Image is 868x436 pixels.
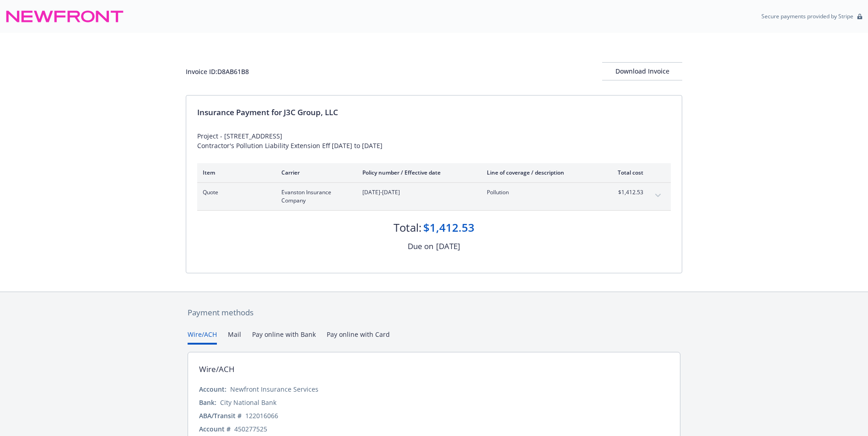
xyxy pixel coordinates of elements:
[186,67,249,76] div: Invoice ID: D8AB61B8
[362,169,472,176] div: Policy number / Effective date
[436,240,460,252] div: [DATE]
[188,307,680,319] div: Payment methods
[199,424,231,434] div: Account #
[199,398,216,407] div: Bank:
[252,330,316,345] button: Pay online with Bank
[188,330,217,345] button: Wire/ACH
[487,169,594,176] div: Line of coverage / description
[423,220,474,235] div: $1,412.53
[327,330,390,345] button: Pay online with Card
[199,411,242,420] div: ABA/Transit #
[602,63,682,80] div: Download Invoice
[220,398,276,407] div: City National Bank
[281,188,348,205] span: Evanston Insurance Company
[234,424,267,434] div: 450277525
[394,220,421,235] div: Total:
[761,12,853,20] p: Secure payments provided by Stripe
[602,62,682,80] button: Download Invoice
[609,188,643,197] span: $1,412.53
[203,169,267,176] div: Item
[281,169,348,176] div: Carrier
[245,411,278,420] div: 122016066
[362,188,472,197] span: [DATE]-[DATE]
[199,363,235,375] div: Wire/ACH
[199,384,226,394] div: Account:
[203,188,267,197] span: Quote
[487,188,594,197] span: Pollution
[228,330,241,345] button: Mail
[230,384,318,394] div: Newfront Insurance Services
[197,106,671,118] div: Insurance Payment for J3C Group, LLC
[651,188,665,203] button: expand content
[408,240,433,252] div: Due on
[197,131,671,150] div: Project - [STREET_ADDRESS] Contractor's Pollution Liability Extension Eff [DATE] to [DATE]
[609,169,643,176] div: Total cost
[197,183,671,210] div: QuoteEvanston Insurance Company[DATE]-[DATE]Pollution$1,412.53expand content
